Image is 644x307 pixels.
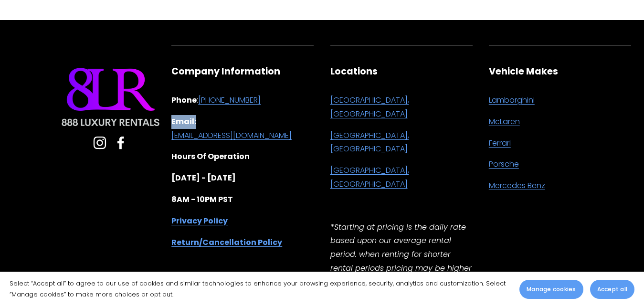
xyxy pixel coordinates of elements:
a: Instagram [93,136,106,149]
a: McLaren [489,115,520,129]
strong: Locations [330,65,378,78]
p: Select “Accept all” to agree to our use of cookies and similar technologies to enhance your brows... [10,278,510,300]
a: [GEOGRAPHIC_DATA], [GEOGRAPHIC_DATA] [330,94,473,121]
a: Porsche [489,158,519,171]
span: Accept all [597,285,627,294]
button: Manage cookies [519,280,583,299]
strong: Return/Cancellation Policy [171,237,282,248]
strong: Privacy Policy [171,215,228,226]
strong: [DATE] - [DATE] [171,172,236,183]
strong: Vehicle Makes [489,65,558,78]
a: Privacy Policy [171,214,228,228]
span: Manage cookies [527,285,576,294]
a: Return/Cancellation Policy [171,236,282,250]
a: Mercedes Benz [489,179,545,193]
strong: Hours Of Operation [171,151,250,162]
a: [PHONE_NUMBER] [198,94,261,107]
a: [GEOGRAPHIC_DATA], [GEOGRAPHIC_DATA] [330,164,473,191]
button: Accept all [590,280,634,299]
p: : [171,94,314,107]
a: [EMAIL_ADDRESS][DOMAIN_NAME] [171,129,292,143]
strong: 8AM - 10PM PST [171,194,233,205]
em: *Starting at pricing is the daily rate based upon our average rental period. when renting for sho... [330,222,474,287]
a: Ferrari [489,137,511,150]
strong: Phone [171,95,197,106]
strong: Email: [171,116,196,127]
a: Lamborghini [489,94,535,107]
a: Facebook [114,136,127,149]
a: [GEOGRAPHIC_DATA], [GEOGRAPHIC_DATA] [330,129,473,157]
strong: Company Information [171,65,280,78]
